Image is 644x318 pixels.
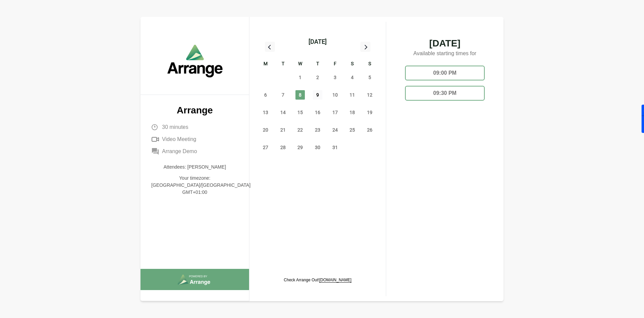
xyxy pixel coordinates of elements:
[319,278,352,282] a: [DOMAIN_NAME]
[330,90,340,100] span: Friday 10 October 2025
[162,123,188,131] span: 30 minutes
[330,73,340,82] span: Friday 3 October 2025
[400,48,490,60] p: Available starting times for
[151,175,238,196] p: Your timezone: [GEOGRAPHIC_DATA]/[GEOGRAPHIC_DATA] GMT+01:00
[295,108,305,117] span: Wednesday 15 October 2025
[278,125,288,135] span: Tuesday 21 October 2025
[162,135,196,143] span: Video Meeting
[278,143,288,152] span: Tuesday 28 October 2025
[295,143,305,152] span: Wednesday 29 October 2025
[278,108,288,117] span: Tuesday 14 October 2025
[309,37,327,46] div: [DATE]
[348,125,357,135] span: Saturday 25 October 2025
[261,125,270,135] span: Monday 20 October 2025
[261,108,270,117] span: Monday 13 October 2025
[405,86,485,101] div: 09:30 PM
[405,66,485,80] div: 09:00 PM
[330,108,340,117] span: Friday 17 October 2025
[348,73,357,82] span: Saturday 4 October 2025
[365,73,374,82] span: Sunday 5 October 2025
[151,164,238,171] p: Attendees: [PERSON_NAME]
[330,125,340,135] span: Friday 24 October 2025
[313,125,322,135] span: Thursday 23 October 2025
[257,60,274,69] div: M
[274,60,292,69] div: T
[151,106,238,115] p: Arrange
[261,90,270,100] span: Monday 6 October 2025
[295,90,305,100] span: Wednesday 8 October 2025
[291,60,309,69] div: W
[313,90,322,100] span: Thursday 9 October 2025
[365,108,374,117] span: Sunday 19 October 2025
[162,147,197,155] span: Arrange Demo
[348,108,357,117] span: Saturday 18 October 2025
[278,90,288,100] span: Tuesday 7 October 2025
[309,60,326,69] div: T
[344,60,361,69] div: S
[400,39,490,48] span: [DATE]
[313,143,322,152] span: Thursday 30 October 2025
[295,73,305,82] span: Wednesday 1 October 2025
[313,108,322,117] span: Thursday 16 October 2025
[365,90,374,100] span: Sunday 12 October 2025
[313,73,322,82] span: Thursday 2 October 2025
[295,125,305,135] span: Wednesday 22 October 2025
[365,125,374,135] span: Sunday 26 October 2025
[261,143,270,152] span: Monday 27 October 2025
[348,90,357,100] span: Saturday 11 October 2025
[330,143,340,152] span: Friday 31 October 2025
[284,277,351,283] p: Check Arrange Out!
[326,60,344,69] div: F
[361,60,378,69] div: S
